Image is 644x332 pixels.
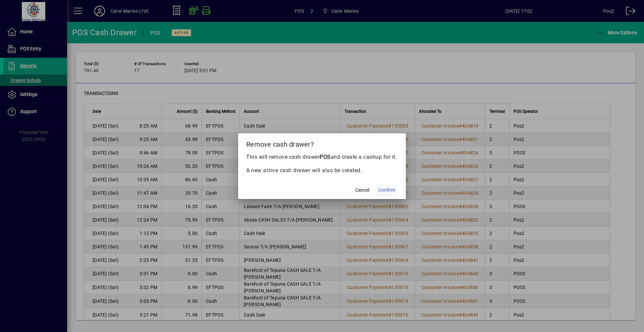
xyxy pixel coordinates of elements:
[352,184,373,196] button: Cancel
[246,153,398,161] p: This will remove cash drawer and create a cashup for it.
[320,154,331,160] b: POS
[246,167,398,175] p: A new active cash drawer will also be created.
[376,184,398,196] button: Confirm
[238,133,406,153] h2: Remove cash drawer?
[355,187,369,194] span: Cancel
[378,187,395,194] span: Confirm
